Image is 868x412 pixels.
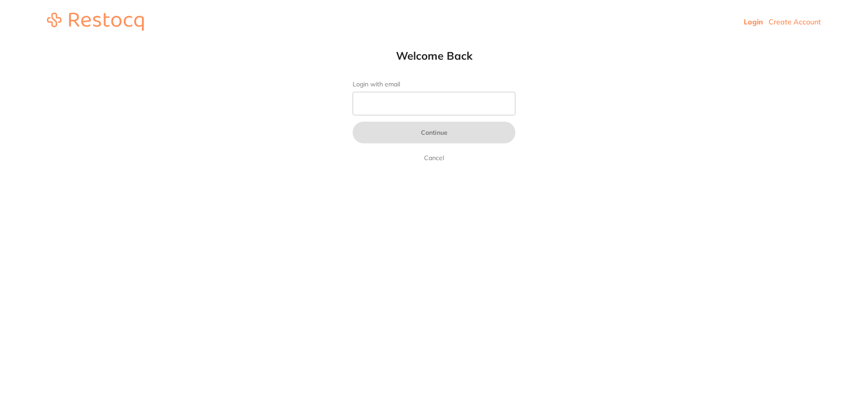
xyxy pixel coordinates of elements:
a: Login [744,17,763,26]
button: Continue [353,122,515,143]
a: Cancel [422,152,446,163]
img: restocq_logo.svg [47,13,144,31]
h1: Welcome Back [335,49,533,62]
a: Create Account [769,17,821,26]
label: Login with email [353,81,515,88]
